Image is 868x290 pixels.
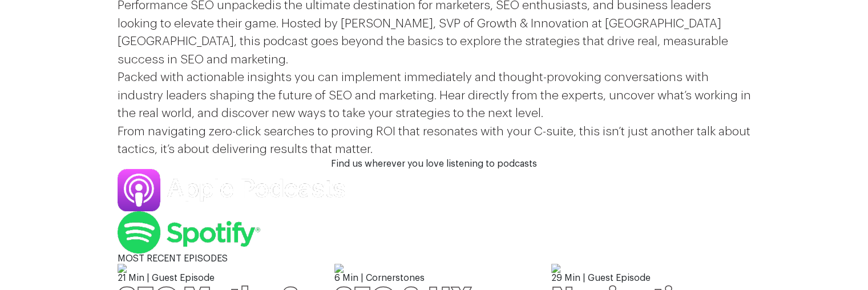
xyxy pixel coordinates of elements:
img: SEO-MYTHS-TECHNICAL-TRUTHS-WITH-PAUL-SHAPIRO-FROM-UBER.jpg [118,264,317,273]
img: podcast3.png [118,211,260,253]
span: Guest Episode [588,273,651,283]
span: 6 Min [334,273,358,283]
img: podcast1.png [118,169,345,211]
img: SEO-UX-DESIGN-FOR-AI-FIRST-SEARCH.jpg [334,264,534,273]
p: From navigating zero-click searches to proving ROI that resonates with your C-suite, this isn’t j... [118,123,751,159]
span: 29 Min [551,273,580,283]
span: MOST RECENT EPISODES [118,254,228,263]
span: | [583,273,586,283]
span: Guest Episode [152,273,215,283]
span: | [147,273,150,283]
span: | [361,273,364,283]
h2: Find us wherever you love listening to podcasts [118,159,751,169]
span: Cornerstones [366,273,425,283]
span: 21 Min [118,273,144,283]
img: CRACKING-MARKETPLACE-SEO-IN-THE-AI-ERA-1.jpg [551,264,751,273]
p: Packed with actionable insights you can implement immediately and thought-provoking conversations... [118,69,751,123]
